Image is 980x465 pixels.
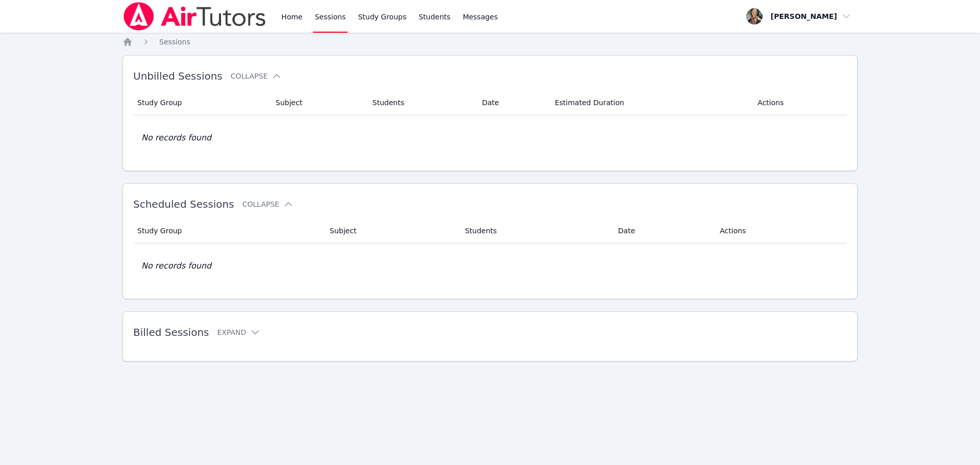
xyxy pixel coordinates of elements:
[159,37,190,47] a: Sessions
[751,90,847,115] th: Actions
[366,90,476,115] th: Students
[133,115,847,160] td: No records found
[476,90,549,115] th: Date
[459,218,612,243] th: Students
[133,90,269,115] th: Study Group
[133,218,324,243] th: Study Group
[231,71,282,81] button: Collapse
[133,70,223,82] span: Unbilled Sessions
[159,38,190,46] span: Sessions
[269,90,366,115] th: Subject
[463,12,498,22] span: Messages
[133,243,847,288] td: No records found
[612,218,714,243] th: Date
[217,327,260,337] button: Expand
[122,2,267,31] img: Air Tutors
[122,37,857,47] nav: Breadcrumb
[133,326,209,338] span: Billed Sessions
[714,218,847,243] th: Actions
[133,198,234,210] span: Scheduled Sessions
[549,90,751,115] th: Estimated Duration
[324,218,459,243] th: Subject
[242,199,293,209] button: Collapse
